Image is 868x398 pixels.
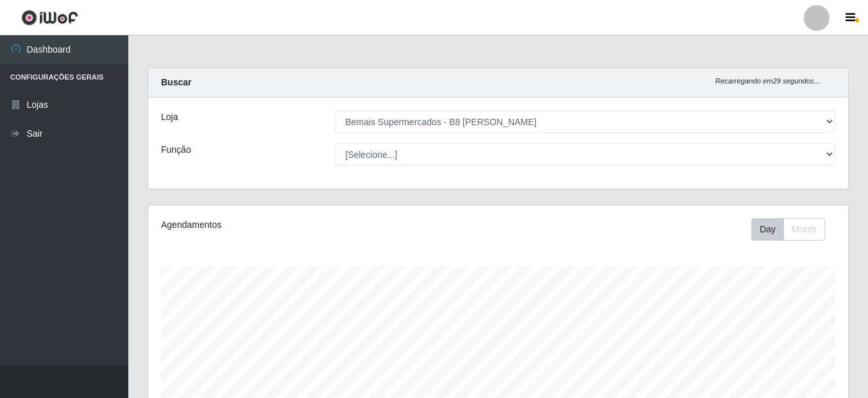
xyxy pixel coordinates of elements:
[783,218,825,241] button: Month
[751,218,835,241] div: Toolbar with button groups
[21,10,78,26] img: CoreUI Logo
[715,77,820,85] i: Recarregando em 29 segundos...
[161,110,178,124] label: Loja
[161,218,430,232] div: Agendamentos
[161,143,191,157] label: Função
[751,218,784,241] button: Day
[751,218,825,241] div: First group
[161,77,191,87] strong: Buscar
